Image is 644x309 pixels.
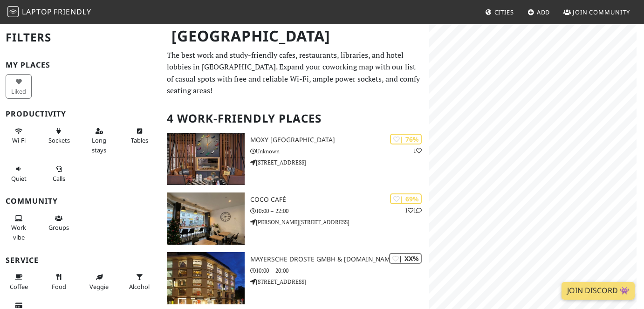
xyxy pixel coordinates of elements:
button: Wi-Fi [6,124,32,148]
span: Food [52,282,66,291]
button: Veggie [86,269,112,294]
p: [PERSON_NAME][STREET_ADDRESS] [250,218,429,227]
h3: Mayersche Droste GmbH & [DOMAIN_NAME] [250,255,429,263]
a: Moxy Duesseldorf City | 76% 1 Moxy [GEOGRAPHIC_DATA] Unknown [STREET_ADDRESS] [161,133,430,185]
span: Video/audio calls [53,174,65,183]
span: Quiet [11,174,27,183]
span: Power sockets [48,136,70,144]
div: | 76% [390,134,422,144]
img: LaptopFriendly [7,6,19,17]
h2: Filters [6,23,156,52]
span: Veggie [89,282,109,291]
h1: [GEOGRAPHIC_DATA] [164,23,428,49]
span: Laptop [22,7,52,17]
span: Stable Wi-Fi [12,136,26,144]
h3: My Places [6,61,156,69]
h3: Service [6,256,156,265]
div: | XX% [389,253,422,264]
button: Food [46,269,72,294]
p: 1 [413,146,422,155]
span: Work-friendly tables [131,136,148,144]
a: Cities [481,4,518,21]
a: Mayersche Droste GmbH & Co.KG | XX% Mayersche Droste GmbH & [DOMAIN_NAME] 10:00 – 20:00 [STREET_A... [161,252,430,304]
h3: Community [6,197,156,206]
span: Cities [494,8,514,16]
a: LaptopFriendly LaptopFriendly [7,4,91,21]
p: [STREET_ADDRESS] [250,158,429,167]
span: Add [537,8,550,16]
span: Friendly [54,7,91,17]
p: 10:00 – 22:00 [250,206,429,215]
a: Join Discord 👾 [562,282,635,300]
button: Long stays [86,124,112,158]
button: Quiet [6,161,32,186]
button: Alcohol [126,269,152,294]
a: Add [524,4,554,21]
button: Calls [46,161,72,186]
p: [STREET_ADDRESS] [250,277,429,286]
button: Sockets [46,124,72,148]
button: Tables [126,124,152,148]
a: Join Community [560,4,634,21]
img: Mayersche Droste GmbH & Co.KG [167,252,245,304]
span: Coffee [10,282,28,291]
h2: 4 Work-Friendly Places [167,104,424,133]
img: Moxy Duesseldorf City [167,133,245,185]
span: Alcohol [129,282,150,291]
h3: COCO Café [250,196,429,204]
span: Join Community [573,8,630,16]
h3: Moxy [GEOGRAPHIC_DATA] [250,136,429,144]
p: 10:00 – 20:00 [250,266,429,275]
span: Group tables [48,223,69,232]
p: The best work and study-friendly cafes, restaurants, libraries, and hotel lobbies in [GEOGRAPHIC_... [167,49,424,97]
p: 1 1 [405,206,422,215]
button: Groups [46,211,72,235]
button: Work vibe [6,211,32,245]
span: People working [11,223,26,241]
h3: Productivity [6,110,156,118]
img: COCO Café [167,192,245,245]
div: | 69% [390,193,422,204]
a: COCO Café | 69% 11 COCO Café 10:00 – 22:00 [PERSON_NAME][STREET_ADDRESS] [161,192,430,245]
span: Long stays [92,136,106,154]
p: Unknown [250,147,429,156]
button: Coffee [6,269,32,294]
